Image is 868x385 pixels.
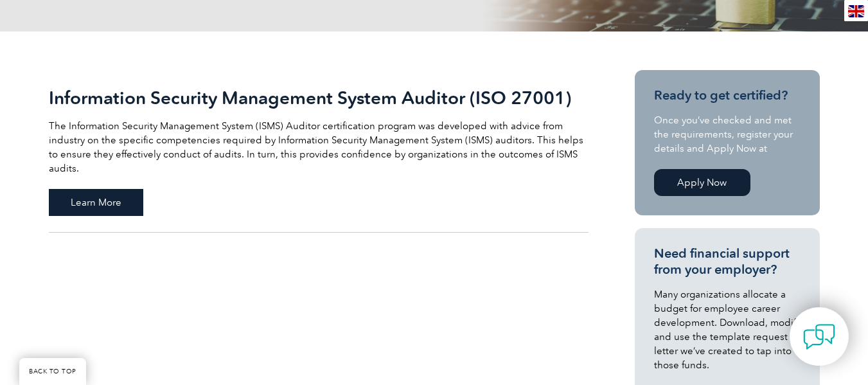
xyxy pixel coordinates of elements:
p: Once you’ve checked and met the requirements, register your details and Apply Now at [654,113,801,156]
span: Learn More [49,189,143,216]
h3: Ready to get certified? [654,87,801,103]
p: The Information Security Management System (ISMS) Auditor certification program was developed wit... [49,119,589,175]
a: BACK TO TOP [19,358,86,385]
img: en [848,5,864,17]
h3: Need financial support from your employer? [654,246,801,278]
img: contact-chat.png [803,321,835,353]
h2: Information Security Management System Auditor (ISO 27001) [49,87,589,108]
p: Many organizations allocate a budget for employee career development. Download, modify and use th... [654,287,801,372]
a: Information Security Management System Auditor (ISO 27001) The Information Security Management Sy... [49,70,589,233]
a: Apply Now [654,169,750,196]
